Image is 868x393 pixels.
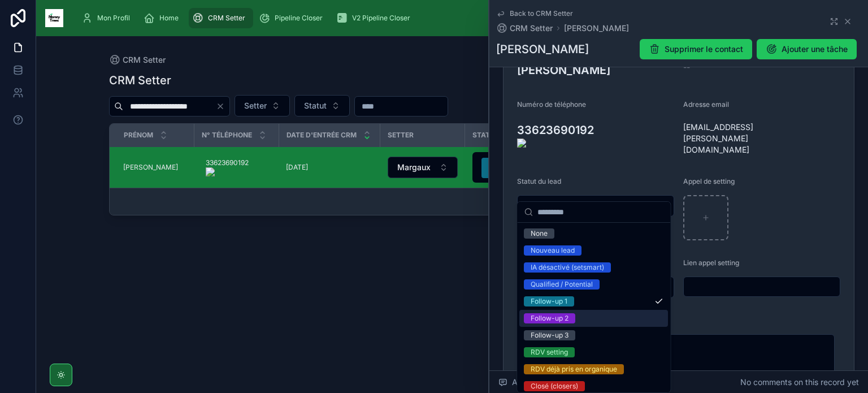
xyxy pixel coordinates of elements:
[531,245,575,256] div: Nouveau lead
[517,223,670,392] div: Suggestions
[517,123,594,137] onoff-telecom-ce-phone-number-wrapper: 33623690192
[531,347,568,357] div: RDV setting
[531,381,578,391] div: Closé (closers)
[206,167,249,176] img: actions-icon.png
[97,14,130,23] span: Mon Profil
[517,177,561,185] span: Statut du lead
[202,131,252,140] span: N° Téléphone
[472,152,546,183] a: Select Button
[159,14,179,23] span: Home
[72,6,823,31] div: scrollable content
[498,377,578,388] span: Add a comment...
[782,44,848,55] span: Ajouter une tâche
[564,23,629,34] a: [PERSON_NAME]
[531,364,617,374] div: RDV déjà pris en organique
[496,9,573,18] a: Back to CRM Setter
[510,23,553,34] span: CRM Setter
[109,54,166,66] a: CRM Setter
[201,154,272,181] a: 33623690192
[275,14,323,23] span: Pipeline Closer
[531,262,604,273] div: IA désactivé (setsmart)
[294,95,350,116] button: Select Button
[140,8,186,28] a: Home
[510,9,573,18] span: Back to CRM Setter
[304,100,327,111] span: Statut
[286,163,374,172] a: [DATE]
[388,131,414,140] span: Setter
[531,330,568,340] div: Follow-up 3
[286,163,308,172] span: [DATE]
[531,313,568,323] div: Follow-up 2
[124,131,153,140] span: Prénom
[388,157,458,178] button: Select Button
[517,100,586,109] span: Numéro de téléphone
[517,62,674,79] h3: [PERSON_NAME]
[109,72,171,88] h1: CRM Setter
[387,156,458,179] a: Select Button
[255,8,331,28] a: Pipeline Closer
[123,163,178,172] span: [PERSON_NAME]
[665,44,743,55] span: Supprimer le contact
[496,41,589,57] h1: [PERSON_NAME]
[531,296,567,306] div: Follow-up 1
[287,131,357,140] span: Date d'entrée CRM
[208,14,245,23] span: CRM Setter
[189,8,253,28] a: CRM Setter
[123,54,166,66] span: CRM Setter
[352,14,410,23] span: V2 Pipeline Closer
[757,39,857,59] button: Ajouter une tâche
[123,163,188,172] a: [PERSON_NAME]
[397,162,431,173] span: Margaux
[45,9,63,27] img: App logo
[531,279,593,290] div: Qualified / Potential
[206,158,249,167] onoff-telecom-ce-phone-number-wrapper: 33623690192
[78,8,138,28] a: Mon Profil
[640,39,752,59] button: Supprimer le contact
[333,8,418,28] a: V2 Pipeline Closer
[517,195,674,217] button: Select Button
[472,152,546,183] button: Select Button
[244,100,267,111] span: Setter
[216,102,229,111] button: Clear
[517,139,674,148] img: actions-icon.png
[531,228,548,239] div: None
[683,62,690,73] span: --
[235,95,290,116] button: Select Button
[496,23,553,34] a: CRM Setter
[472,131,531,140] span: Statut du lead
